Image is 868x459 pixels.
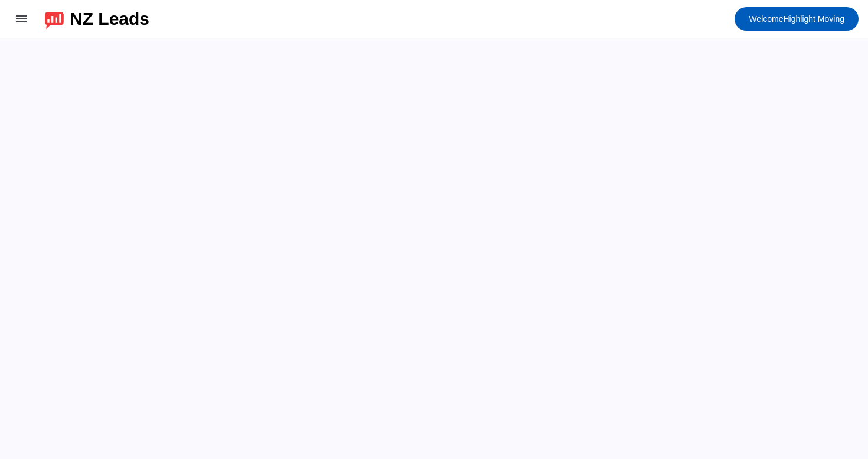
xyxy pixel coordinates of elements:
mat-icon: menu [14,12,28,26]
span: Welcome [749,14,783,24]
img: logo [45,9,64,29]
button: WelcomeHighlight Moving [735,7,859,31]
div: NZ Leads [70,11,149,27]
span: Highlight Moving [749,11,844,27]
